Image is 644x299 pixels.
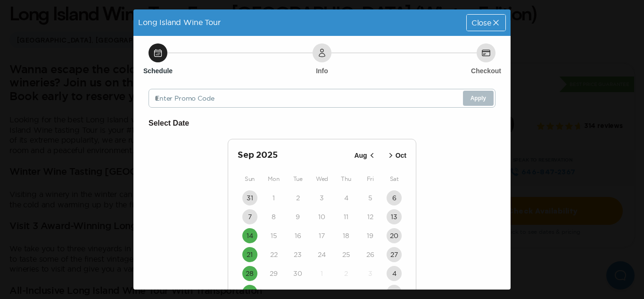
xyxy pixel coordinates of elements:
button: 5 [363,190,378,205]
button: 17 [314,228,330,243]
time: 24 [318,250,326,259]
time: 19 [367,231,373,240]
button: 27 [387,247,402,262]
time: 12 [367,212,373,222]
time: 23 [294,250,302,259]
button: 2 [339,266,354,281]
button: 4 [387,266,402,281]
time: 14 [247,231,253,240]
div: Tue [286,173,310,185]
button: 20 [387,228,402,243]
p: Aug [354,151,367,161]
time: 29 [270,269,278,278]
time: 4 [344,193,348,203]
button: 25 [339,247,354,262]
time: 8 [320,288,324,297]
button: 19 [363,228,378,243]
button: 3 [363,266,378,281]
time: 7 [248,212,252,222]
time: 3 [368,269,372,278]
button: 30 [290,266,305,281]
time: 31 [247,193,253,203]
button: 2 [290,190,305,205]
div: Sun [238,173,262,185]
button: 24 [314,247,330,262]
h6: Schedule [143,66,173,76]
time: 1 [321,269,323,278]
h6: Info [316,66,328,76]
time: 3 [320,193,324,203]
time: 5 [368,193,372,203]
div: Mon [262,173,286,185]
time: 13 [391,212,397,222]
button: 18 [339,228,354,243]
button: 13 [387,209,402,224]
time: 11 [344,212,348,222]
time: 11 [392,288,396,297]
button: 12 [363,209,378,224]
time: 5 [248,288,252,297]
button: 7 [242,209,257,224]
p: Oct [396,151,406,161]
button: 14 [242,228,257,243]
button: 1 [314,266,330,281]
button: 22 [266,247,281,262]
h6: Checkout [471,66,501,76]
time: 2 [344,269,348,278]
time: 28 [246,269,254,278]
time: 30 [293,269,302,278]
button: 10 [314,209,330,224]
button: 3 [314,190,330,205]
time: 8 [272,212,276,222]
button: 29 [266,266,281,281]
time: 2 [296,193,300,203]
time: 9 [344,288,348,297]
time: 25 [342,250,350,259]
button: Aug [351,148,379,163]
time: 17 [319,231,325,240]
button: 23 [290,247,305,262]
button: 8 [266,209,281,224]
time: 22 [270,250,278,259]
time: 10 [318,212,325,222]
time: 6 [392,193,396,203]
span: Close [471,19,491,26]
button: 6 [387,190,402,205]
time: 7 [296,288,300,297]
time: 6 [272,288,276,297]
time: 9 [296,212,300,222]
button: 21 [242,247,257,262]
div: Fri [358,173,382,185]
time: 4 [392,269,396,278]
time: 1 [272,193,275,203]
h2: Sep 2025 [238,149,351,162]
time: 27 [390,250,398,259]
button: 11 [339,209,354,224]
time: 18 [343,231,349,240]
time: 20 [390,231,398,240]
span: Long Island Wine Tour [138,18,221,26]
button: 15 [266,228,281,243]
time: 16 [295,231,301,240]
button: 26 [363,247,378,262]
button: 1 [266,190,281,205]
div: Thu [334,173,358,185]
button: 16 [290,228,305,243]
button: 9 [290,209,305,224]
h6: Select Date [149,117,495,129]
time: 10 [367,288,374,297]
button: 28 [242,266,257,281]
button: 31 [242,190,257,205]
time: 26 [366,250,374,259]
button: Oct [383,148,409,163]
time: 21 [247,250,253,259]
time: 15 [271,231,277,240]
button: 4 [339,190,354,205]
div: Sat [382,173,406,185]
div: Wed [310,173,334,185]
